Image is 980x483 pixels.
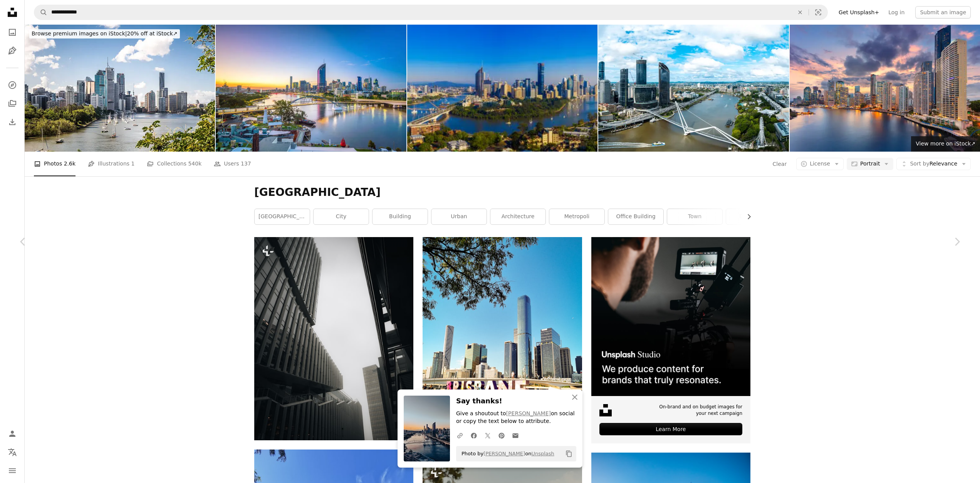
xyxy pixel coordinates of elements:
[599,404,612,416] img: file-1631678316303-ed18b8b5cb9cimage
[216,25,406,152] img: Brisbane city skyline and Brisbane river at twilight
[32,30,178,37] span: 20% off at iStock ↗
[241,159,251,168] span: 137
[810,160,830,167] span: License
[467,428,481,443] a: Share on Facebook
[88,152,134,176] a: Illustrations 1
[772,158,787,170] button: Clear
[423,237,582,449] img: people sitting on green grass field near high rise buildings during daytime
[809,5,827,20] button: Visual search
[483,451,525,456] a: [PERSON_NAME]
[254,335,413,342] a: a black and white photo of two tall buildings
[5,426,20,441] a: Log in / Sign up
[458,448,554,460] span: Photo by on
[456,396,576,407] h3: Say thanks!
[481,428,495,443] a: Share on Twitter
[25,25,185,43] a: Browse premium images on iStock|20% off at iStock↗
[742,209,750,224] button: scroll list to the right
[490,209,545,224] a: architecture
[188,159,201,168] span: 540k
[884,6,909,18] a: Log in
[5,463,20,478] button: Menu
[407,25,597,152] img: Brisbane, Australia
[790,25,980,152] img: Brisbane, Australia.
[5,96,20,111] a: Collections
[5,77,20,93] a: Explore
[214,152,251,176] a: Users 137
[591,237,750,443] a: On-brand and on budget images for your next campaignLearn More
[916,140,975,147] span: View more on iStock ↗
[34,5,828,20] form: Find visuals sitewide
[508,428,522,443] a: Share over email
[599,423,742,435] div: Learn More
[5,445,20,460] button: Language
[915,6,971,18] button: Submit an image
[34,5,47,20] button: Search Unsplash
[5,114,20,130] a: Download History
[495,428,508,443] a: Share on Pinterest
[910,160,957,168] span: Relevance
[456,410,576,425] p: Give a shoutout to on social or copy the text below to attribute.
[598,25,789,152] img: Aerial View of Brisbane Financial District
[896,158,971,170] button: Sort byRelevance
[655,404,742,417] span: On-brand and on budget images for your next campaign
[667,209,722,224] a: town
[255,209,310,224] a: [GEOGRAPHIC_DATA]
[726,209,781,224] a: downtown
[147,152,201,176] a: Collections 540k
[911,136,980,152] a: View more on iStock↗
[5,43,20,58] a: Illustrations
[934,205,980,279] a: Next
[431,209,487,224] a: urban
[373,209,428,224] a: building
[910,160,929,167] span: Sort by
[423,339,582,346] a: people sitting on green grass field near high rise buildings during daytime
[847,158,893,170] button: Portrait
[860,160,880,168] span: Portrait
[591,237,750,396] img: file-1715652217532-464736461acbimage
[834,6,884,18] a: Get Unsplash+
[314,209,369,224] a: city
[506,410,551,416] a: [PERSON_NAME]
[131,159,135,168] span: 1
[608,209,663,224] a: office building
[254,186,750,199] h1: [GEOGRAPHIC_DATA]
[531,451,554,456] a: Unsplash
[792,5,809,20] button: Clear
[25,25,215,152] img: Brisbane Skyline
[549,209,604,224] a: metropoli
[5,25,20,40] a: Photos
[254,237,413,440] img: a black and white photo of two tall buildings
[562,447,576,460] button: Copy to clipboard
[32,30,127,37] span: Browse premium images on iStock |
[796,158,844,170] button: License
